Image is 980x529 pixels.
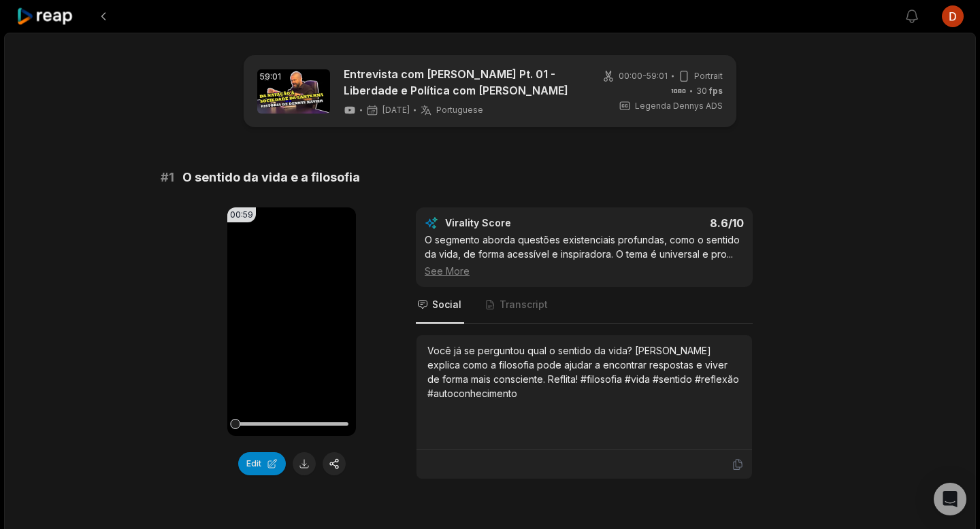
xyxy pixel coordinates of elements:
[227,207,356,436] video: Your browser does not support mp4 format.
[425,264,744,278] div: See More
[432,298,461,311] span: Social
[436,105,483,116] span: Portuguese
[445,216,591,230] div: Virality Score
[416,287,753,324] nav: Tabs
[500,298,548,311] span: Transcript
[709,86,723,96] span: fps
[238,452,286,475] button: Edit
[696,85,723,97] span: 30
[635,100,723,112] span: Legenda Dennys ADS
[598,216,745,230] div: 8.6 /10
[619,70,668,82] span: 00:00 - 59:01
[694,70,723,82] span: Portrait
[161,168,174,187] span: # 1
[182,168,360,187] span: O sentido da vida e a filosofia
[344,66,578,99] a: Entrevista com [PERSON_NAME] Pt. 01 - Liberdade e Política com [PERSON_NAME]
[427,343,741,400] div: Você já se perguntou qual o sentido da vida? [PERSON_NAME] explica como a filosofia pode ajudar a...
[934,483,966,515] div: Open Intercom Messenger
[382,105,410,116] span: [DATE]
[425,233,744,278] div: O segmento aborda questões existenciais profundas, como o sentido da vida, de forma acessível e i...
